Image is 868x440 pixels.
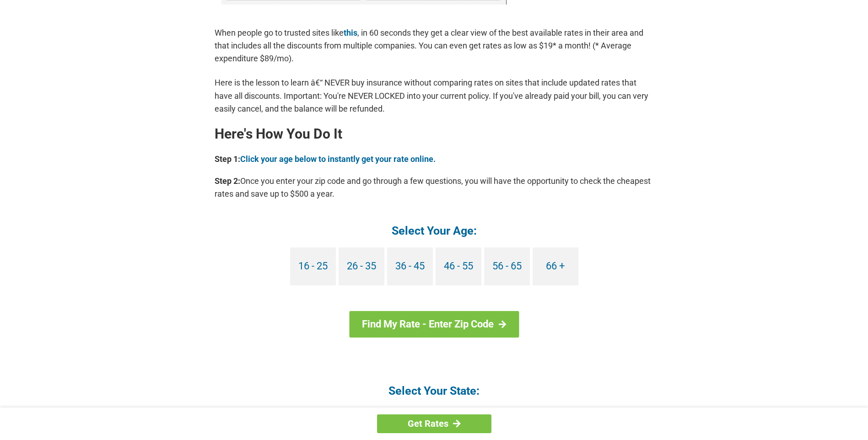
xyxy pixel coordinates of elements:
a: Get Rates [377,414,491,433]
h4: Select Your Age: [215,223,654,238]
a: Click your age below to instantly get your rate online. [240,154,436,164]
h4: Select Your State: [215,383,654,398]
a: 46 - 55 [436,247,481,285]
a: 56 - 65 [484,247,530,285]
a: Find My Rate - Enter Zip Code [349,311,519,338]
p: When people go to trusted sites like , in 60 seconds they get a clear view of the best available ... [215,27,654,65]
h2: Here's How You Do It [215,127,654,141]
b: Step 2: [215,176,240,186]
a: 36 - 45 [387,247,433,285]
p: Here is the lesson to learn â€“ NEVER buy insurance without comparing rates on sites that include... [215,76,654,115]
a: 66 + [533,247,578,285]
a: this [344,28,357,38]
a: 16 - 25 [290,247,336,285]
a: 26 - 35 [339,247,384,285]
b: Step 1: [215,154,240,164]
p: Once you enter your zip code and go through a few questions, you will have the opportunity to che... [215,175,654,200]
